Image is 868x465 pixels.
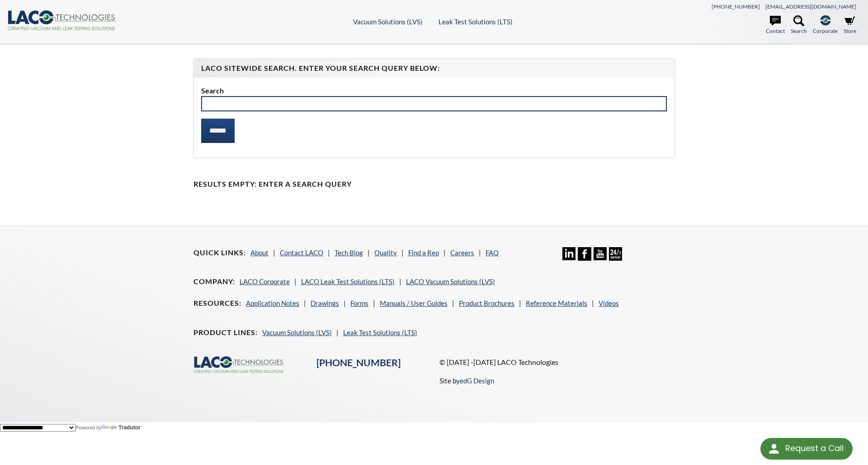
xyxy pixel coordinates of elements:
a: Tech Blog [335,249,363,257]
a: Vacuum Solutions (LVS) [353,18,423,26]
img: round button [767,442,781,456]
a: Reference Materials [526,299,587,307]
a: 24/7 Support [609,254,622,262]
a: edG Design [460,377,494,385]
a: Drawings [311,299,339,307]
img: 24/7 Support Icon [609,247,622,260]
a: LACO Leak Test Solutions (LTS) [301,277,395,285]
h4: Resources [193,299,241,308]
a: Application Notes [246,299,299,307]
h4: LACO Sitewide Search. Enter your Search Query Below: [201,64,667,73]
span: Corporate [813,27,838,35]
a: Careers [450,249,474,257]
a: Leak Test Solutions (LTS) [343,328,417,336]
p: © [DATE] -[DATE] LACO Technologies [439,356,675,368]
label: Search [201,85,667,97]
a: FAQ [486,249,499,257]
h4: Product Lines [193,328,258,337]
div: Request a Call [785,438,844,459]
a: Find a Rep [408,249,439,257]
a: LACO Corporate [240,277,290,285]
a: Videos [599,299,619,307]
h4: Company [193,277,235,286]
a: Forms [350,299,368,307]
a: Search [791,15,807,35]
a: [EMAIL_ADDRESS][DOMAIN_NAME] [765,3,856,10]
h4: Results Empty: Enter a Search Query [193,180,675,189]
a: [PHONE_NUMBER] [712,3,760,10]
img: Google Tradutor [102,425,118,431]
a: Store [844,15,856,35]
a: Leak Test Solutions (LTS) [439,18,513,26]
a: About [250,249,269,257]
a: Product Brochures [459,299,514,307]
a: Manuals / User Guides [380,299,448,307]
a: Quality [374,249,397,257]
a: [PHONE_NUMBER] [316,357,401,368]
a: Contact [766,15,785,35]
a: Tradutor [102,424,141,431]
a: Vacuum Solutions (LVS) [262,328,332,336]
div: Request a Call [760,438,853,460]
a: LACO Vacuum Solutions (LVS) [406,277,495,285]
p: Site by [439,375,494,386]
h4: Quick Links [193,248,246,258]
a: Contact LACO [280,249,323,257]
